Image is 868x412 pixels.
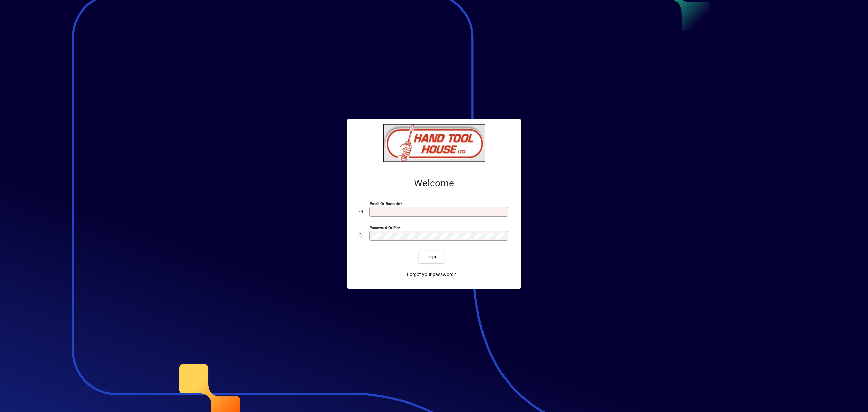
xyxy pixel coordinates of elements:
span: Login [424,253,438,260]
h2: Welcome [358,177,510,189]
span: Forgot your password? [407,271,456,278]
mat-label: Password or Pin [370,225,399,230]
mat-label: Email or Barcode [370,201,400,206]
a: Forgot your password? [404,268,459,281]
button: Login [419,251,443,263]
